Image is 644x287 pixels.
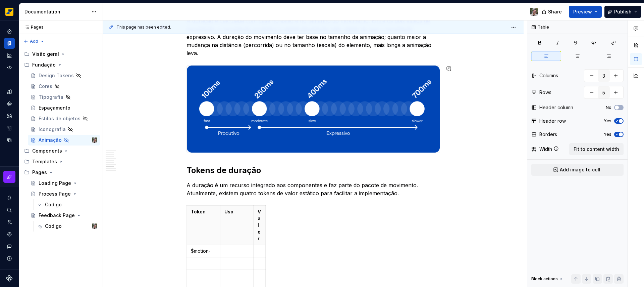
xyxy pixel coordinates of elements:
[258,208,261,242] p: Valor
[530,8,538,16] img: Tiago
[28,113,100,124] a: Estilos de objetos
[30,39,38,44] span: Add
[604,6,641,18] button: Publish
[28,92,100,102] a: Tipografia
[569,6,602,18] button: Preview
[39,180,71,187] div: Loading Page
[28,135,100,146] a: AnimaçãoTiago
[186,181,440,197] p: A duração é um recurso integrado aos componentes e faz parte do pacote de movimento. Atualmente, ...
[28,210,100,221] a: Feedback Page
[569,143,624,155] button: Fit to content width
[28,189,100,199] a: Process Page
[539,131,557,138] div: Borders
[21,146,100,156] div: Components
[34,221,100,232] a: CódigoTiago
[4,86,15,97] a: Design tokens
[191,248,216,254] p: $motion-
[573,8,592,15] span: Preview
[539,72,558,79] div: Columns
[21,49,100,232] div: Page tree
[28,178,100,189] a: Loading Page
[4,50,15,61] a: Analytics
[28,70,100,81] a: Design Tokens
[4,205,15,215] button: Search ⌘K
[4,123,15,133] a: Storybook stories
[5,8,13,16] img: e8093afa-4b23-4413-bf51-00cde92dbd3f.png
[548,8,562,15] span: Share
[560,166,600,173] span: Add image to cell
[186,165,440,176] h2: Tokens de duração
[24,8,88,15] div: Documentation
[4,38,15,49] a: Documentation
[45,223,62,230] div: Código
[4,62,15,73] a: Code automation
[21,59,100,70] div: Fundação
[28,124,100,135] a: Iconografia
[187,66,440,153] img: b7dc730f-761c-4912-9733-4ef6b0fcd29a.png
[32,51,59,57] div: Visão geral
[4,217,15,228] a: Invite team
[39,94,63,100] div: Tipografia
[614,8,632,15] span: Publish
[34,199,100,210] a: Código
[538,6,566,18] button: Share
[574,146,619,153] span: Fit to content width
[21,37,47,46] button: Add
[604,118,611,124] label: Yes
[39,115,80,122] div: Estilos de objetos
[21,25,44,30] div: Pages
[531,164,624,176] button: Add image to cell
[539,118,566,124] div: Header row
[32,169,47,176] div: Pages
[21,49,100,59] div: Visão geral
[32,61,56,68] div: Fundação
[28,102,100,113] a: Espaçamento
[39,212,75,219] div: Feedback Page
[539,89,551,96] div: Rows
[4,229,15,240] div: Settings
[21,167,100,178] div: Pages
[39,72,74,79] div: Design Tokens
[21,156,100,167] div: Templates
[39,105,70,111] div: Espaçamento
[32,158,57,165] div: Templates
[531,274,564,284] div: Block actions
[539,104,573,111] div: Header column
[116,25,171,30] span: This page has been edited.
[92,223,97,229] img: Tiago
[604,132,611,137] label: Yes
[39,83,52,90] div: Cores
[32,148,62,154] div: Components
[4,111,15,121] a: Assets
[4,26,15,37] a: Home
[6,275,13,282] svg: Supernova Logo
[28,81,100,92] a: Cores
[92,137,97,143] img: Tiago
[4,241,15,252] button: Contact support
[45,201,62,208] div: Código
[191,208,216,215] p: Token
[224,208,250,215] p: Uso
[539,146,552,153] div: Width
[4,135,15,146] a: Data sources
[4,193,15,203] button: Notifications
[39,137,62,143] div: Animação
[4,98,15,109] a: Components
[531,276,558,282] div: Block actions
[606,105,611,110] label: No
[186,17,440,57] p: A duração é calculada com base no estilo e no tamanho do movimento. Entre os dois estilos de movi...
